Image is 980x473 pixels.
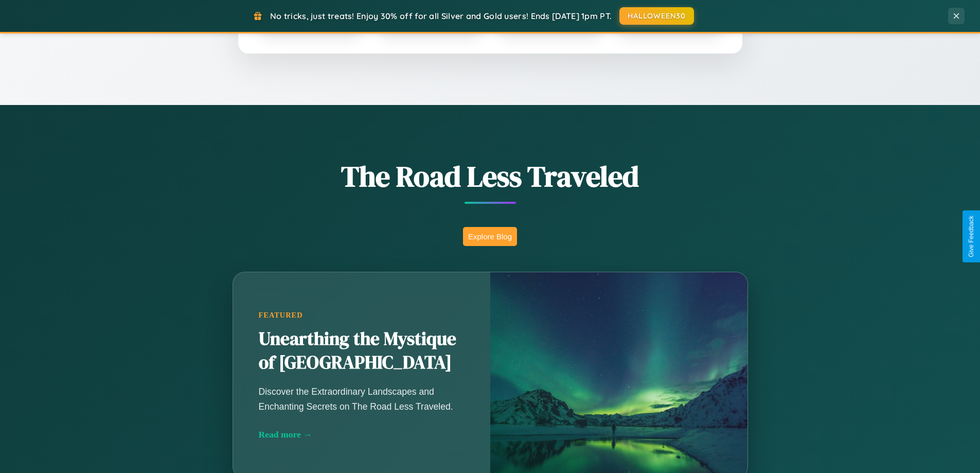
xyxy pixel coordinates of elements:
[259,311,465,320] div: Featured
[968,216,975,257] div: Give Feedback
[259,384,465,413] p: Discover the Extraordinary Landscapes and Enchanting Secrets on The Road Less Traveled.
[619,7,694,25] button: HALLOWEEN30
[463,227,517,246] button: Explore Blog
[259,327,465,375] h2: Unearthing the Mystique of [GEOGRAPHIC_DATA]
[259,429,465,440] div: Read more →
[270,11,612,21] span: No tricks, just treats! Enjoy 30% off for all Silver and Gold users! Ends [DATE] 1pm PT.
[182,156,799,196] h1: The Road Less Traveled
